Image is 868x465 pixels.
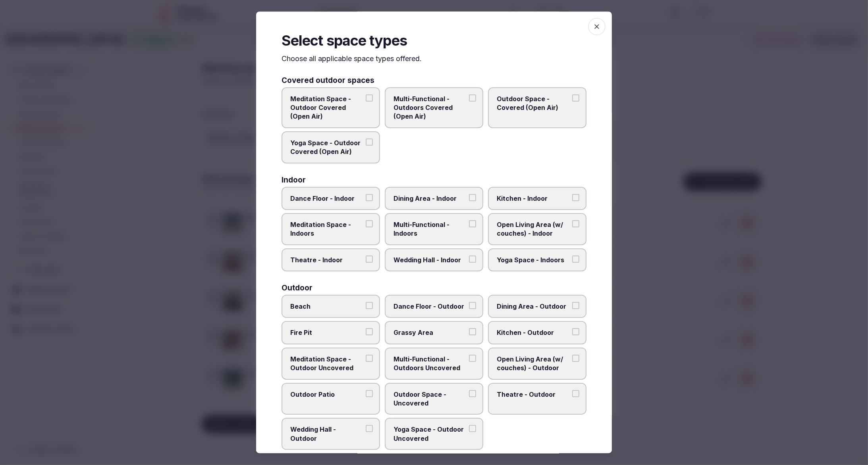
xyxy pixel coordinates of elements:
span: Yoga Space - Outdoor Covered (Open Air) [290,138,363,156]
span: Multi-Functional - Indoors [393,220,467,238]
p: Choose all applicable space types offered. [282,54,586,64]
h2: Select space types [282,31,586,50]
button: Meditation Space - Outdoor Covered (Open Air) [366,94,373,102]
span: Multi-Functional - Outdoors Uncovered [393,355,467,373]
span: Outdoor Space - Covered (Open Air) [497,94,570,112]
span: Outdoor Patio [290,390,363,399]
span: Kitchen - Indoor [497,194,570,203]
span: Theatre - Outdoor [497,390,570,399]
span: Fire Pit [290,329,363,337]
button: Beach [366,302,373,309]
button: Outdoor Patio [366,390,373,397]
button: Dance Floor - Indoor [366,194,373,201]
span: Meditation Space - Indoors [290,220,363,238]
button: Kitchen - Outdoor [572,329,579,336]
span: Dance Floor - Outdoor [393,302,467,311]
button: Fire Pit [366,329,373,336]
button: Yoga Space - Outdoor Uncovered [469,425,476,432]
button: Outdoor Space - Uncovered [469,390,476,397]
button: Meditation Space - Outdoor Uncovered [366,355,373,362]
span: Dining Area - Outdoor [497,302,570,311]
span: Meditation Space - Outdoor Covered (Open Air) [290,94,363,121]
button: Dining Area - Outdoor [572,302,579,309]
h3: Indoor [282,176,306,184]
button: Theatre - Indoor [366,256,373,263]
span: Open Living Area (w/ couches) - Outdoor [497,355,570,373]
button: Dance Floor - Outdoor [469,302,476,309]
span: Yoga Space - Indoors [497,256,570,264]
span: Kitchen - Outdoor [497,329,570,337]
button: Outdoor Space - Covered (Open Air) [572,94,579,102]
h3: Covered outdoor spaces [282,77,374,84]
button: Open Living Area (w/ couches) - Indoor [572,220,579,227]
button: Wedding Hall - Indoor [469,256,476,263]
span: Dining Area - Indoor [393,194,467,203]
button: Theatre - Outdoor [572,390,579,397]
button: Wedding Hall - Outdoor [366,425,373,432]
button: Multi-Functional - Outdoors Covered (Open Air) [469,94,476,102]
button: Kitchen - Indoor [572,194,579,201]
span: Open Living Area (w/ couches) - Indoor [497,220,570,238]
span: Beach [290,302,363,311]
span: Wedding Hall - Outdoor [290,425,363,443]
button: Dining Area - Indoor [469,194,476,201]
span: Multi-Functional - Outdoors Covered (Open Air) [393,94,467,121]
span: Grassy Area [393,329,467,337]
button: Yoga Space - Outdoor Covered (Open Air) [366,138,373,146]
button: Yoga Space - Indoors [572,256,579,263]
span: Wedding Hall - Indoor [393,256,467,264]
span: Outdoor Space - Uncovered [393,390,467,408]
button: Meditation Space - Indoors [366,220,373,227]
button: Open Living Area (w/ couches) - Outdoor [572,355,579,362]
button: Multi-Functional - Indoors [469,220,476,227]
button: Grassy Area [469,329,476,336]
span: Theatre - Indoor [290,256,363,264]
span: Yoga Space - Outdoor Uncovered [393,425,467,443]
span: Meditation Space - Outdoor Uncovered [290,355,363,373]
button: Multi-Functional - Outdoors Uncovered [469,355,476,362]
h3: Outdoor [282,284,312,292]
span: Dance Floor - Indoor [290,194,363,203]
